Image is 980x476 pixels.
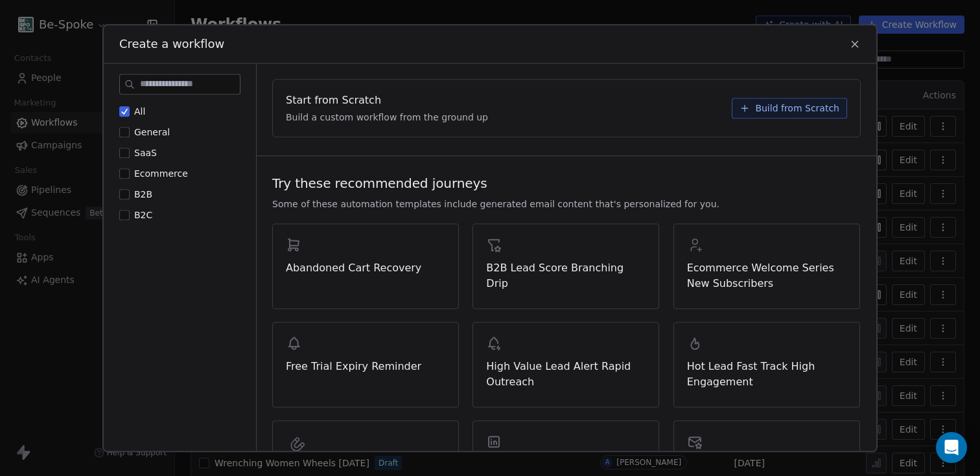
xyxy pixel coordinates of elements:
span: B2B Lead Score Branching Drip [486,260,646,291]
span: General [134,127,170,137]
button: Ecommerce [119,167,130,180]
span: High Value Lead Alert Rapid Outreach [486,359,646,390]
span: Hot Lead Fast Track High Engagement [687,359,846,390]
button: SaaS [119,146,130,159]
span: Build a custom workflow from the ground up [286,111,488,124]
span: All [134,106,145,117]
span: B2C [134,210,152,220]
span: Some of these automation templates include generated email content that's personalized for you. [272,198,719,210]
button: B2B [119,188,130,201]
span: Create a workflow [119,36,224,52]
span: Abandoned Cart Recovery [286,260,445,276]
span: Start from Scratch [286,93,381,108]
span: Try these recommended journeys [272,174,487,192]
span: Ecommerce [134,168,188,179]
span: Ecommerce Welcome Series New Subscribers [687,260,846,291]
button: Build from Scratch [732,98,847,119]
span: Build from Scratch [755,102,839,115]
button: General [119,126,130,139]
span: Free Trial Expiry Reminder [286,359,445,374]
div: Open Intercom Messenger [936,432,967,463]
button: All [119,105,130,118]
span: SaaS [134,148,157,158]
span: B2B [134,189,152,199]
button: B2C [119,209,130,221]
